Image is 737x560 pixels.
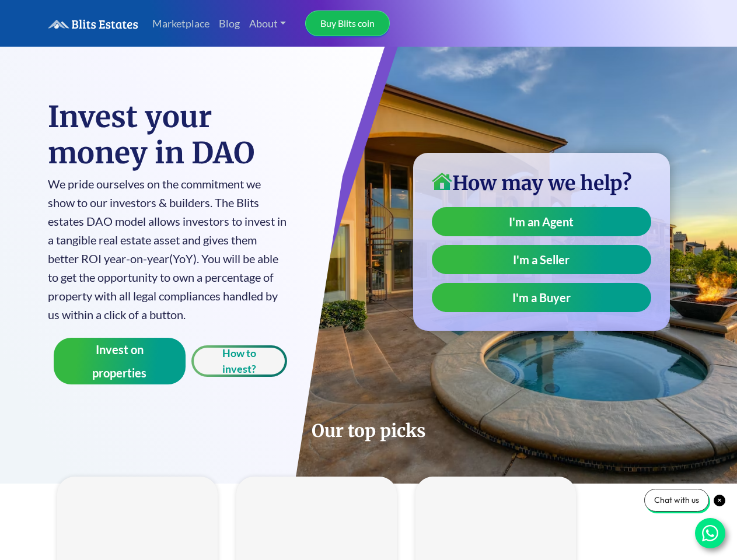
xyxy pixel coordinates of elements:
h2: Our top picks [48,419,690,442]
a: About [244,11,291,36]
a: Blog [214,11,244,36]
h3: How may we help? [432,171,651,195]
img: logo.6a08bd47fd1234313fe35534c588d03a.svg [48,19,138,29]
a: I'm an Agent [432,207,651,236]
a: I'm a Seller [432,245,651,274]
a: Marketplace [148,11,214,36]
a: Buy Blits coin [305,10,390,36]
img: home-icon [432,173,452,190]
div: Chat with us [644,489,709,512]
a: I'm a Buyer [432,283,651,312]
button: Invest on properties [54,338,186,384]
p: We pride ourselves on the commitment we show to our investors & builders. The Blits estates DAO m... [48,174,288,324]
button: How to invest? [191,345,287,377]
h1: Invest your money in DAO [48,99,288,171]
